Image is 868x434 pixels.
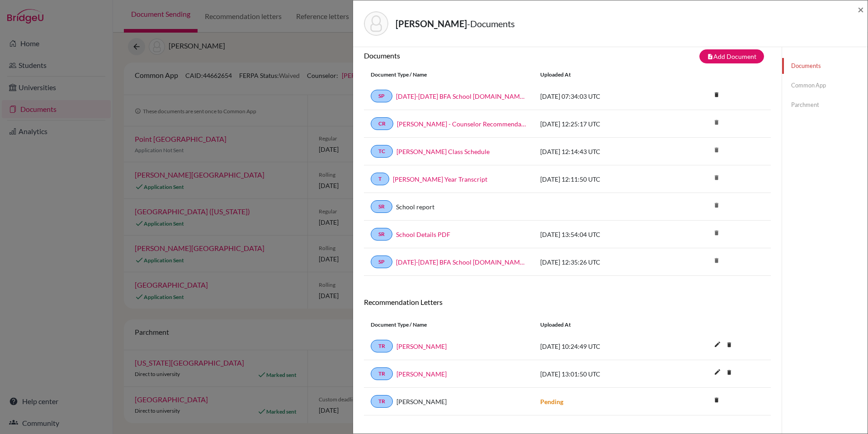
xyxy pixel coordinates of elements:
a: SR [371,200,392,213]
span: × [858,3,864,16]
i: note_add [707,53,713,60]
a: Common App [782,77,868,93]
a: [PERSON_NAME] [396,369,447,379]
a: [PERSON_NAME] [396,342,447,351]
span: - Documents [467,18,515,29]
a: [PERSON_NAME] Class Schedule [396,147,490,156]
div: [DATE] 13:54:04 UTC [533,230,669,239]
a: delete [722,367,736,379]
a: SR [371,228,392,241]
i: edit [710,365,725,379]
div: Uploaded at [533,71,669,79]
a: [PERSON_NAME] - Counselor Recommendation [397,119,527,129]
span: [PERSON_NAME] [396,397,447,406]
a: [DATE]-[DATE] BFA School [DOMAIN_NAME]_wide [396,257,527,267]
a: delete [710,395,723,407]
div: Uploaded at [533,321,669,329]
a: School Details PDF [396,230,450,239]
div: [DATE] 12:11:50 UTC [533,174,669,184]
i: delete [710,393,723,407]
a: delete [722,339,736,352]
a: Documents [782,58,868,74]
a: T [371,173,389,185]
a: delete [710,89,723,101]
a: CR [371,117,393,130]
a: Parchment [782,97,868,113]
a: [DATE]-[DATE] BFA School [DOMAIN_NAME]_wide [396,92,527,101]
div: [DATE] 12:35:26 UTC [533,257,669,267]
h6: Recommendation Letters [364,298,771,306]
i: delete [710,171,723,184]
strong: Pending [540,398,563,405]
a: [PERSON_NAME] Year Transcript [393,174,487,184]
i: delete [722,338,736,352]
i: delete [710,198,723,212]
i: delete [710,88,723,101]
i: edit [710,337,725,352]
button: edit [710,366,725,380]
div: Document Type / Name [364,321,533,329]
span: [DATE] 10:24:49 UTC [540,342,600,350]
a: TC [371,145,393,158]
div: [DATE] 07:34:03 UTC [533,92,669,101]
i: delete [710,254,723,267]
i: delete [710,116,723,129]
button: edit [710,338,725,352]
h6: Documents [364,51,567,60]
i: delete [710,226,723,240]
strong: [PERSON_NAME] [396,18,467,29]
a: TR [371,340,393,352]
a: TR [371,395,393,408]
i: delete [710,143,723,157]
a: School report [396,202,434,212]
a: SP [371,90,392,102]
a: SP [371,256,392,268]
div: [DATE] 12:25:17 UTC [533,119,669,129]
span: [DATE] 13:01:50 UTC [540,370,600,378]
a: TR [371,367,393,380]
button: note_addAdd Document [699,49,764,63]
i: delete [722,366,736,379]
button: Close [858,4,864,15]
div: [DATE] 12:14:43 UTC [533,147,669,156]
div: Document Type / Name [364,71,533,79]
